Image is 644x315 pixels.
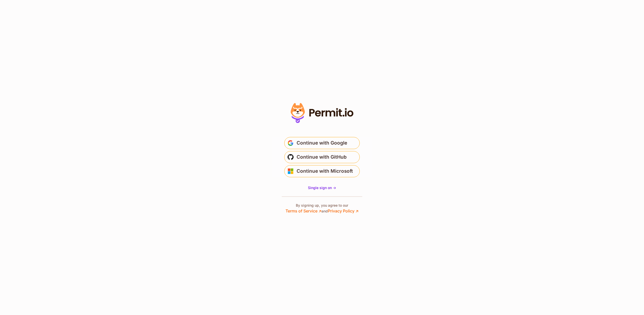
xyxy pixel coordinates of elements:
[286,203,358,214] p: By signing up, you agree to our and
[297,139,347,147] span: Continue with Google
[328,208,358,213] a: Privacy Policy ↗
[284,137,360,149] button: Continue with Google
[284,151,360,163] button: Continue with GitHub
[284,165,360,177] button: Continue with Microsoft
[286,208,321,213] a: Terms of Service ↗
[308,185,336,190] a: Single sign on ->
[297,153,347,161] span: Continue with GitHub
[308,186,336,190] span: Single sign on ->
[297,167,353,175] span: Continue with Microsoft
